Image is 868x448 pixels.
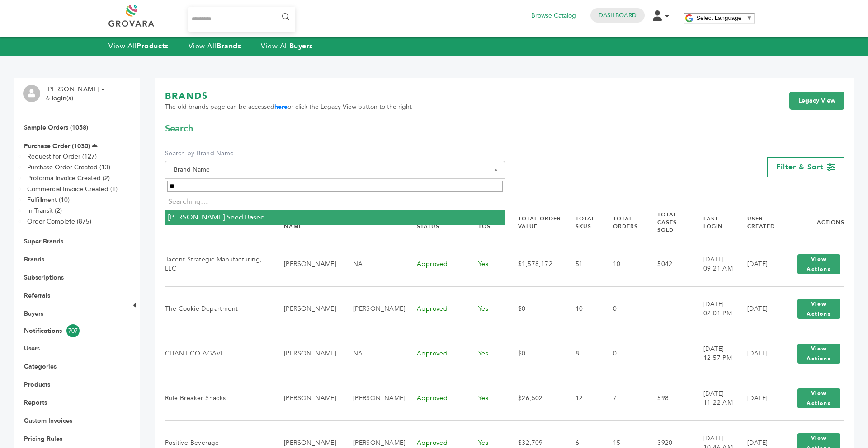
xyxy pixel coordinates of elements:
td: The Cookie Department [165,286,273,331]
a: Referrals [24,291,50,300]
a: Proforma Invoice Created (2) [27,174,110,182]
td: Jacent Strategic Manufacturing, LLC [165,242,273,286]
td: [PERSON_NAME] [273,331,342,376]
td: Yes [467,376,507,420]
span: The old brands page can be accessed or click the Legacy View button to the right [165,103,412,112]
a: Users [24,344,40,353]
td: NA [342,242,406,286]
td: 12 [564,376,602,420]
a: here [274,103,288,111]
td: $26,502 [507,376,564,420]
a: Super Brands [24,237,63,246]
h1: BRANDS [165,90,412,103]
button: View Actions [797,299,840,319]
a: Commercial Invoice Created (1) [27,185,118,193]
td: 10 [564,286,602,331]
span: Filter & Sort [776,162,823,172]
td: CHANTICO AGAVE [165,331,273,376]
a: Legacy View [789,92,844,110]
td: $1,578,172 [507,242,564,286]
span: ▼ [746,14,752,21]
td: 51 [564,242,602,286]
th: Total SKUs [564,203,602,242]
button: View Actions [797,388,840,408]
th: Total Orders [602,203,646,242]
span: Select Language [696,14,741,21]
a: Notifications707 [24,324,116,337]
td: Approved [406,286,467,331]
td: [DATE] 02:01 PM [692,286,736,331]
td: Approved [406,331,467,376]
td: [PERSON_NAME] [273,286,342,331]
a: View AllBrands [189,41,241,51]
th: User Created [736,203,782,242]
span: Search [165,122,193,135]
td: [PERSON_NAME] [342,286,406,331]
a: Order Complete (875) [27,217,91,226]
li: [PERSON_NAME] Seed Based [165,210,505,225]
li: [PERSON_NAME] - 6 login(s) [46,85,106,103]
a: Reports [24,398,47,407]
td: 5042 [646,242,692,286]
a: Subscriptions [24,273,64,282]
td: Yes [467,286,507,331]
span: Brand Name [170,163,500,176]
td: NA [342,331,406,376]
td: [PERSON_NAME] [273,242,342,286]
button: View Actions [797,254,840,274]
td: Approved [406,242,467,286]
a: Buyers [24,309,43,318]
input: Search... [188,7,295,32]
td: [DATE] [736,331,782,376]
td: Approved [406,376,467,420]
a: Select Language​ [696,14,752,21]
a: View AllProducts [108,41,169,51]
td: [DATE] 12:57 PM [692,331,736,376]
a: Request for Order (127) [27,152,97,161]
a: Pricing Rules [24,434,62,443]
span: ​ [744,14,744,21]
a: Dashboard [599,11,637,19]
strong: Products [137,41,168,51]
a: Sample Orders (1058) [24,123,88,132]
td: [DATE] 09:21 AM [692,242,736,286]
th: Total Order Value [507,203,564,242]
li: Searching… [165,194,505,209]
a: In-Transit (2) [27,206,62,215]
td: [DATE] [736,376,782,420]
a: Products [24,380,50,389]
td: 8 [564,331,602,376]
td: [DATE] [736,242,782,286]
a: Fulfillment (10) [27,196,70,204]
td: Rule Breaker Snacks [165,376,273,420]
td: 0 [602,286,646,331]
td: 7 [602,376,646,420]
td: [DATE] 11:22 AM [692,376,736,420]
label: Search by Brand Name [165,149,505,158]
td: [DATE] [736,286,782,331]
strong: Brands [217,41,241,51]
td: [PERSON_NAME] [273,376,342,420]
td: 598 [646,376,692,420]
a: Purchase Order (1030) [24,142,90,150]
th: Total Cases Sold [646,203,692,242]
a: View AllBuyers [261,41,313,51]
a: Browse Catalog [531,11,576,21]
th: Actions [782,203,844,242]
td: Yes [467,331,507,376]
td: 10 [602,242,646,286]
img: profile.png [23,85,40,102]
a: Brands [24,255,44,264]
td: Yes [467,242,507,286]
td: $0 [507,331,564,376]
a: Categories [24,362,57,371]
strong: Buyers [289,41,313,51]
th: Last Login [692,203,736,242]
td: 0 [602,331,646,376]
input: Search [167,181,503,192]
button: View Actions [797,344,840,364]
span: Brand Name [165,161,505,179]
span: 707 [66,324,80,337]
a: Custom Invoices [24,416,72,425]
td: $0 [507,286,564,331]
